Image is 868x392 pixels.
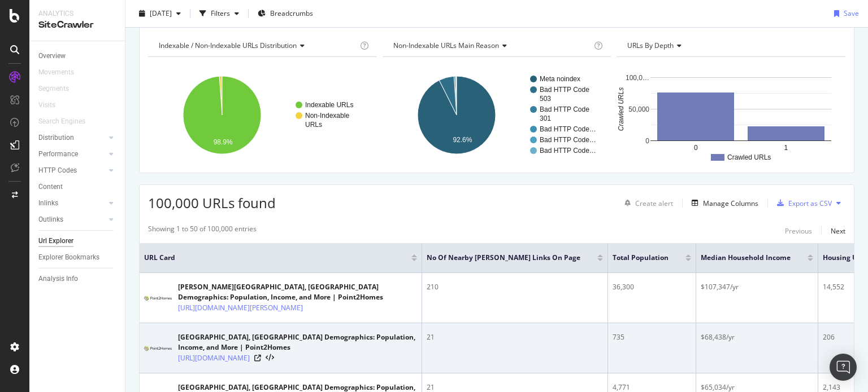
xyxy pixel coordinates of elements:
button: Next [831,224,845,237]
a: Explorer Bookmarks [38,252,117,263]
a: Visits [38,99,67,111]
span: Total population [613,253,669,263]
span: URLs by Depth [627,41,674,50]
a: Overview [38,50,117,62]
div: Segments [38,83,69,95]
text: 1 [784,144,788,152]
span: Non-Indexable URLs Main Reason [393,41,499,50]
div: Next [831,226,845,236]
div: Overview [38,50,66,62]
text: 503 [540,95,551,103]
div: Performance [38,148,78,160]
text: Bad HTTP Code… [540,136,596,144]
div: Manage Columns [703,199,758,208]
text: Meta noindex [540,75,580,83]
a: Segments [38,83,80,95]
div: Previous [785,226,812,236]
div: 21 [427,332,603,342]
button: View HTML Source [266,354,274,362]
div: Url Explorer [38,235,73,247]
button: Create alert [620,194,673,212]
text: 100,0… [626,74,649,82]
button: Manage Columns [687,196,758,210]
h4: Indexable / Non-Indexable URLs Distribution [157,37,358,55]
button: [DATE] [134,5,185,23]
span: No of nearby [PERSON_NAME] links on page [427,253,580,263]
div: $68,438/yr [701,332,813,342]
a: Movements [38,67,85,78]
text: Indexable URLs [305,101,353,109]
text: Non-Indexable [305,112,349,120]
div: [GEOGRAPHIC_DATA], [GEOGRAPHIC_DATA] Demographics: Population, Income, and More | Point2Homes [178,332,417,353]
div: Save [844,8,859,18]
h4: Non-Indexable URLs Main Reason [391,37,592,55]
div: Inlinks [38,197,58,209]
a: [URL][DOMAIN_NAME] [178,353,250,364]
a: [URL][DOMAIN_NAME][PERSON_NAME] [178,302,303,314]
img: main image [144,346,172,351]
text: Crawled URLs [727,153,771,161]
svg: A chart. [383,66,609,164]
div: Export as CSV [788,199,832,208]
div: SiteCrawler [38,19,116,32]
text: Crawled URLs [618,87,626,131]
text: 301 [540,114,551,122]
text: 0 [646,137,650,145]
div: Analytics [38,9,116,19]
text: Bad HTTP Code… [540,125,596,133]
a: Outlinks [38,214,106,226]
svg: A chart. [617,66,843,164]
a: Inlinks [38,197,106,209]
div: [PERSON_NAME][GEOGRAPHIC_DATA], [GEOGRAPHIC_DATA] Demographics: Population, Income, and More | Po... [178,282,417,302]
img: main image [144,296,172,301]
div: A chart. [148,66,374,164]
div: Visits [38,99,55,111]
text: 98.9% [214,138,233,146]
text: 50,000 [629,105,650,113]
a: Search Engines [38,116,97,127]
div: Create alert [635,199,673,208]
span: Median household income [701,253,791,263]
div: Movements [38,67,74,78]
div: 36,300 [613,282,691,292]
a: Analysis Info [38,273,117,285]
button: Save [830,5,859,23]
div: Outlinks [38,214,63,226]
div: $107,347/yr [701,282,813,292]
div: Analysis Info [38,273,78,285]
a: Url Explorer [38,235,117,247]
text: URLs [305,121,322,129]
button: Breadcrumbs [253,5,318,23]
div: Showing 1 to 50 of 100,000 entries [148,224,257,237]
text: Bad HTTP Code… [540,147,596,155]
div: Open Intercom Messenger [830,354,857,381]
span: 2025 Oct. 10th [150,8,172,18]
text: 0 [694,144,698,152]
text: Bad HTTP Code [540,86,589,94]
div: 735 [613,332,691,342]
button: Previous [785,224,812,237]
span: Indexable / Non-Indexable URLs distribution [159,41,297,50]
div: Filters [211,8,230,18]
div: Explorer Bookmarks [38,252,99,263]
button: Filters [195,5,244,23]
div: HTTP Codes [38,165,77,177]
a: Performance [38,148,106,160]
h4: URLs by Depth [625,37,835,55]
span: 100,000 URLs found [148,193,276,212]
span: URL Card [144,253,409,263]
a: Visit Online Page [254,355,261,362]
div: Search Engines [38,116,85,127]
text: Bad HTTP Code [540,105,589,113]
text: 92.6% [453,136,472,144]
span: Breadcrumbs [270,8,313,18]
div: 210 [427,282,603,292]
div: Distribution [38,132,74,144]
a: Distribution [38,132,106,144]
a: Content [38,181,117,193]
button: Export as CSV [772,194,832,212]
a: HTTP Codes [38,165,106,177]
div: Content [38,181,63,193]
